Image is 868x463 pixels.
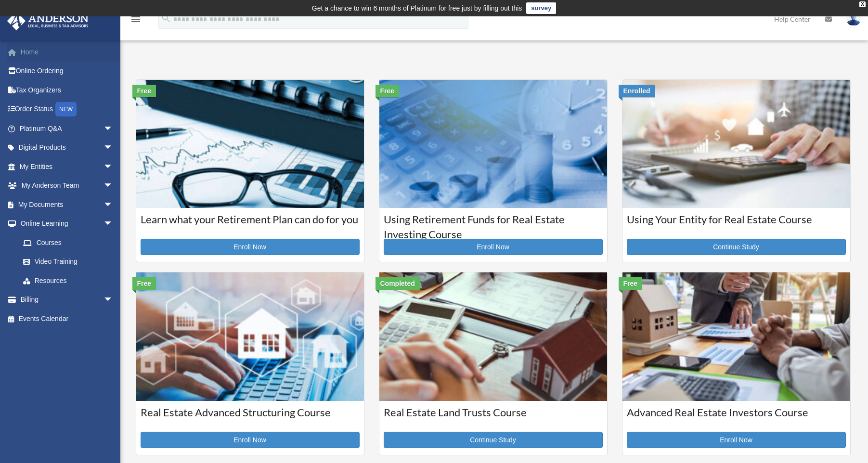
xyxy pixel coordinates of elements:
a: Continue Study [384,432,603,448]
h3: Learn what your Retirement Plan can do for you [141,212,360,236]
a: Digital Productsarrow_drop_down [7,138,128,157]
span: arrow_drop_down [104,214,123,234]
a: Events Calendar [7,309,128,328]
a: Online Ordering [7,62,128,81]
a: Enroll Now [627,432,846,448]
div: Free [132,277,156,290]
div: Completed [376,277,420,290]
a: Tax Organizers [7,80,128,100]
a: My Documentsarrow_drop_down [7,195,128,214]
span: arrow_drop_down [104,138,123,158]
a: Billingarrow_drop_down [7,290,128,309]
a: Resources [13,271,128,290]
h3: Real Estate Land Trusts Course [384,405,603,429]
a: Courses [13,233,123,252]
span: arrow_drop_down [104,290,123,310]
div: Free [376,85,400,97]
a: Platinum Q&Aarrow_drop_down [7,119,128,138]
span: arrow_drop_down [104,119,123,139]
span: arrow_drop_down [104,195,123,215]
div: NEW [55,102,77,116]
div: Get a chance to win 6 months of Platinum for free just by filling out this [312,2,522,14]
h3: Real Estate Advanced Structuring Course [141,405,360,429]
img: Anderson Advisors Platinum Portal [4,12,91,30]
h3: Using Your Entity for Real Estate Course [627,212,846,236]
a: My Anderson Teamarrow_drop_down [7,176,128,195]
a: Order StatusNEW [7,100,128,119]
span: arrow_drop_down [104,176,123,196]
h3: Advanced Real Estate Investors Course [627,405,846,429]
div: close [859,1,866,7]
h3: Using Retirement Funds for Real Estate Investing Course [384,212,603,236]
div: Free [619,277,643,290]
a: Enroll Now [141,432,360,448]
a: Online Learningarrow_drop_down [7,214,128,233]
a: menu [130,17,142,25]
img: User Pic [846,12,861,26]
a: Video Training [13,252,128,271]
a: Continue Study [627,239,846,255]
a: Enroll Now [384,239,603,255]
div: Free [132,85,156,97]
a: Home [7,42,128,62]
a: Enroll Now [141,239,360,255]
div: Enrolled [619,85,655,97]
span: arrow_drop_down [104,157,123,177]
i: menu [130,13,142,25]
i: search [161,13,171,24]
a: My Entitiesarrow_drop_down [7,157,128,176]
a: survey [526,2,556,14]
